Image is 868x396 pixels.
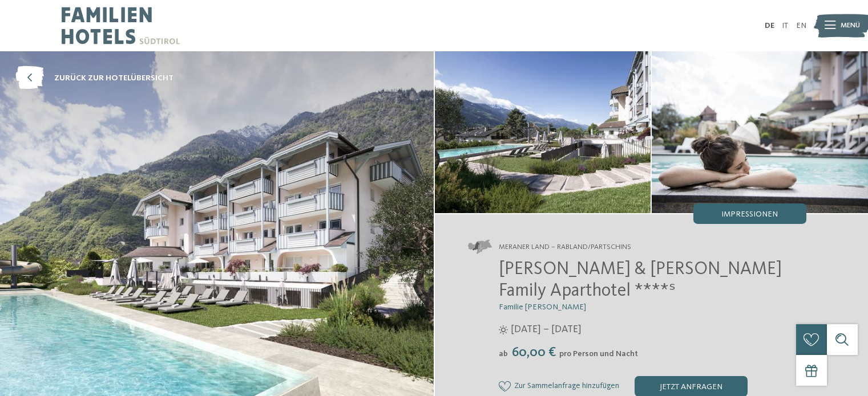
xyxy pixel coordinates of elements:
[509,346,558,360] span: 60,00 €
[652,51,868,213] img: Das Familienhotel im Meraner Land zum Erholen
[559,350,638,358] span: pro Person und Nacht
[782,22,788,30] a: IT
[499,260,782,300] span: [PERSON_NAME] & [PERSON_NAME] Family Aparthotel ****ˢ
[514,382,619,391] span: Zur Sammelanfrage hinzufügen
[765,22,774,30] a: DE
[499,325,508,334] i: Öffnungszeiten im Sommer
[499,350,508,358] span: ab
[54,72,173,84] span: zurück zur Hotelübersicht
[841,21,860,31] span: Menü
[721,210,778,218] span: Impressionen
[511,322,582,337] span: [DATE] – [DATE]
[435,51,651,213] img: Das Familienhotel im Meraner Land zum Erholen
[796,22,806,30] a: EN
[15,67,173,90] a: zurück zur Hotelübersicht
[499,242,631,252] span: Meraner Land – Rabland/Partschins
[499,303,586,311] span: Familie [PERSON_NAME]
